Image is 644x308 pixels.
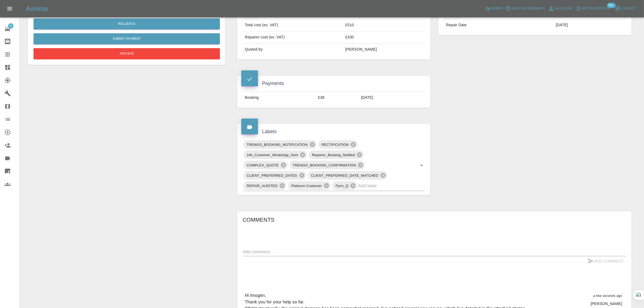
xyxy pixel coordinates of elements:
[491,5,503,12] span: Admin
[309,150,364,159] div: Repairer_Booking_Notified
[547,4,574,13] a: Account
[243,183,281,189] span: REPAIR_AUDITED
[243,215,626,224] h6: Comments
[511,5,545,12] span: Help & Feedback
[26,4,48,13] h5: Axioma
[243,152,301,158] span: 24h_Customer_WhatsApp_Sent
[288,183,325,189] span: Platinum Customer
[243,19,343,31] td: Total cost (ex. VAT)
[332,183,352,189] span: Fynn_Q
[309,152,358,158] span: Repairer_Booking_Notified
[484,4,504,13] a: Admin
[554,19,626,31] td: [DATE]
[8,23,14,29] span: 9
[504,4,546,13] button: Help & Feedback
[243,31,343,44] td: Repairer cost (ex. VAT)
[308,171,387,180] div: CLIENT_PREFERRED_DATE_MATCHED
[358,182,410,190] input: Add label
[289,161,365,169] div: TRENGO_BOOKING_CONFIRMATION
[574,4,611,13] button: Notifications
[241,80,426,87] h4: Payments
[34,18,220,30] button: Rollback
[318,142,352,148] span: RECTIFICATION
[590,301,622,306] p: [PERSON_NAME]
[243,140,317,149] div: TRENGO_BOOKING_NOTIFICATION
[444,19,554,31] td: Repair Date
[613,4,638,13] button: Logout
[607,3,616,8] span: 99+
[288,181,331,190] div: Platinum Customer
[243,181,286,190] div: REPAIR_AUDITED
[359,91,425,103] td: [DATE]
[243,171,306,180] div: CLIENT_PREFERRED_DATES
[308,172,382,179] span: CLIENT_PREFERRED_DATE_MATCHED
[241,128,426,135] h4: Labels
[318,140,358,149] div: RECTIFICATION
[343,31,425,44] td: £330
[34,48,220,59] button: Archive
[243,44,343,55] td: Quoted by
[243,91,316,103] td: Booking
[243,150,307,159] div: 24h_Customer_WhatsApp_Sent
[243,172,300,179] span: CLIENT_PREFERRED_DATES
[593,294,622,298] span: a few seconds ago
[243,142,311,148] span: TRENGO_BOOKING_NOTIFICATION
[343,19,425,31] td: £510
[34,33,220,44] button: Submit Payment
[343,44,425,55] td: [PERSON_NAME]
[316,91,359,103] td: £38
[621,5,636,12] span: Logout
[418,162,425,169] button: Open
[555,6,573,12] span: Account
[582,5,610,12] span: Notifications
[243,161,288,169] div: COMPLEX_QUOTE
[289,162,359,168] span: TRENGO_BOOKING_CONFIRMATION
[3,2,16,15] button: Open drawer
[332,181,357,190] div: Fynn_Q
[243,162,282,168] span: COMPLEX_QUOTE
